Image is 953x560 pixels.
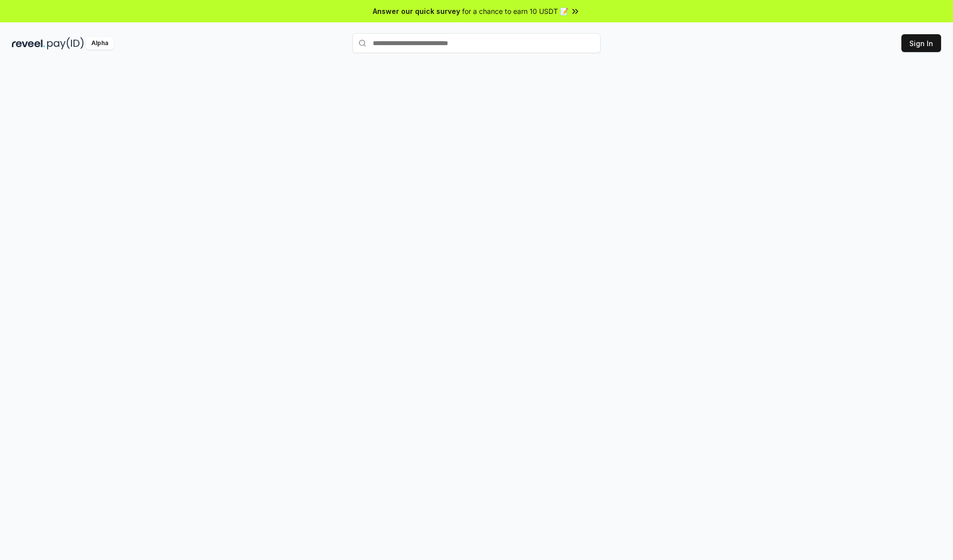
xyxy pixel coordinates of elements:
span: for a chance to earn 10 USDT 📝 [462,6,568,16]
button: Sign In [901,34,941,52]
div: Alpha [86,37,114,50]
span: Answer our quick survey [373,6,460,16]
img: reveel_dark [12,37,45,50]
img: pay_id [47,37,84,50]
